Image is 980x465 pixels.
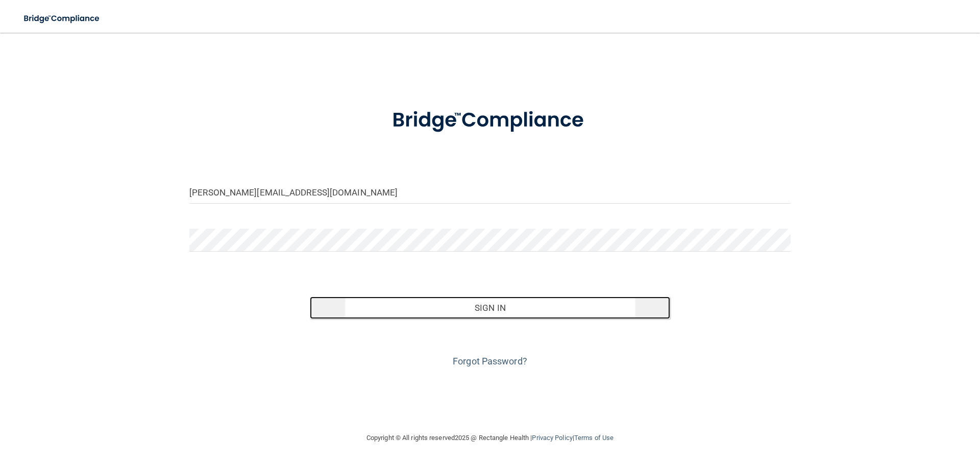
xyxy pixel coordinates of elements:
a: Terms of Use [574,434,614,442]
img: bridge_compliance_login_screen.278c3ca4.svg [15,8,109,29]
input: Email [189,181,791,204]
a: Privacy Policy [532,434,572,442]
div: Copyright © All rights reserved 2025 @ Rectangle Health | | [304,422,676,454]
img: bridge_compliance_login_screen.278c3ca4.svg [371,94,609,147]
a: Forgot Password? [453,356,527,366]
button: Sign In [310,297,671,319]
